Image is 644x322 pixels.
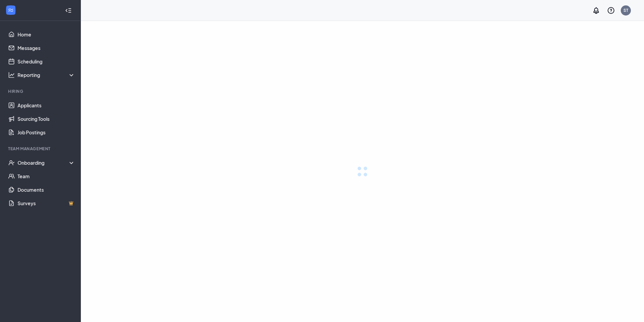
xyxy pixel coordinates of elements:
[18,41,75,55] a: Messages
[65,7,72,14] svg: Collapse
[592,6,600,15] svg: Notifications
[607,6,615,15] svg: QuestionInfo
[18,55,75,68] a: Scheduling
[8,159,15,166] svg: UserCheck
[8,146,74,152] div: Team Management
[18,183,75,196] a: Documents
[18,126,75,139] a: Job Postings
[8,88,74,94] div: Hiring
[7,7,14,14] svg: WorkstreamLogo
[18,72,75,78] div: Reporting
[18,169,75,183] a: Team
[8,72,15,78] svg: Analysis
[18,196,75,210] a: SurveysCrown
[18,28,75,41] a: Home
[623,7,628,13] div: ST
[18,159,75,166] div: Onboarding
[18,112,75,126] a: Sourcing Tools
[18,99,75,112] a: Applicants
